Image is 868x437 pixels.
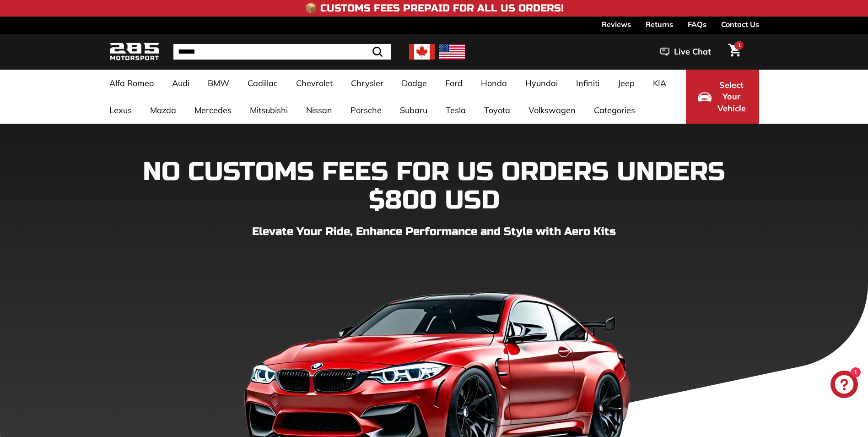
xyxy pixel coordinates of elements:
[297,97,341,124] a: Nissan
[475,97,519,124] a: Toyota
[287,70,342,97] a: Chevrolet
[199,70,238,97] a: BMW
[686,70,759,124] button: Select Your Vehicle
[238,70,287,97] a: Cadillac
[185,97,241,124] a: Mercedes
[644,70,675,97] a: KIA
[723,36,746,67] a: Cart
[100,97,141,124] a: Lexus
[163,70,199,97] a: Audi
[109,41,160,63] img: Logo_285_Motorsport_areodynamics_components
[393,70,436,97] a: Dodge
[738,42,741,49] span: 1
[436,70,472,97] a: Ford
[674,46,711,58] span: Live Chat
[828,371,861,400] inbox-online-store-chat: Shopify online store chat
[716,79,747,115] span: Select Your Vehicle
[241,97,297,124] a: Mitsubishi
[342,70,393,97] a: Chrysler
[721,16,759,32] a: Contact Us
[141,97,185,124] a: Mazda
[109,158,759,214] h1: NO CUSTOMS FEES FOR US ORDERS UNDERS $800 USD
[646,16,673,32] a: Returns
[609,70,644,97] a: Jeep
[437,97,475,124] a: Tesla
[109,224,759,240] p: Elevate Your Ride, Enhance Performance and Style with Aero Kits
[585,97,644,124] a: Categories
[567,70,609,97] a: Infiniti
[688,16,706,32] a: FAQs
[648,40,723,63] button: Live Chat
[519,97,585,124] a: Volkswagen
[100,70,163,97] a: Alfa Romeo
[305,3,564,14] h4: 📦 Customs Fees Prepaid for All US Orders!
[173,44,391,60] input: Search
[472,70,516,97] a: Honda
[341,97,391,124] a: Porsche
[516,70,567,97] a: Hyundai
[602,16,631,32] a: Reviews
[391,97,437,124] a: Subaru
